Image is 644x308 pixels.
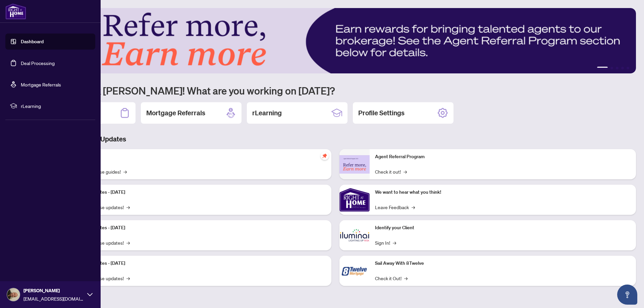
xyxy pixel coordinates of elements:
button: 1 [597,67,608,69]
h3: Brokerage & Industry Updates [35,134,636,144]
button: 5 [627,67,629,69]
button: Open asap [617,285,637,305]
h2: rLearning [252,108,282,118]
h2: Profile Settings [358,108,405,118]
p: We want to hear what you think! [375,189,631,196]
img: We want to hear what you think! [339,185,370,215]
span: → [126,239,130,246]
img: Slide 0 [35,8,636,73]
span: pushpin [321,152,329,160]
span: → [404,168,407,175]
span: → [393,239,396,246]
img: Sail Away With 8Twelve [339,256,370,286]
button: 3 [616,67,619,69]
h2: Mortgage Referrals [146,108,205,118]
img: Agent Referral Program [339,155,370,174]
a: Dashboard [21,39,44,45]
span: [PERSON_NAME] [23,287,84,294]
span: → [412,203,415,211]
p: Agent Referral Program [375,153,631,161]
p: Platform Updates - [DATE] [70,260,326,267]
span: → [404,274,408,282]
span: [EMAIL_ADDRESS][DOMAIN_NAME] [23,295,84,302]
a: Leave Feedback→ [375,203,415,211]
h1: Welcome back [PERSON_NAME]! What are you working on [DATE]? [35,84,636,97]
img: logo [5,3,26,19]
p: Self-Help [70,153,326,161]
p: Sail Away With 8Twelve [375,260,631,267]
p: Platform Updates - [DATE] [70,224,326,232]
span: rLearning [21,102,91,110]
img: Profile Icon [7,288,20,301]
span: → [126,203,130,211]
img: Identify your Client [339,220,370,250]
span: → [123,168,127,175]
a: Sign In!→ [375,239,396,246]
button: 4 [621,67,624,69]
button: 2 [610,67,613,69]
span: → [126,274,130,282]
a: Mortgage Referrals [21,81,61,87]
p: Platform Updates - [DATE] [70,189,326,196]
a: Check it out!→ [375,168,407,175]
p: Identify your Client [375,224,631,232]
a: Deal Processing [21,60,55,66]
a: Check it Out!→ [375,274,408,282]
